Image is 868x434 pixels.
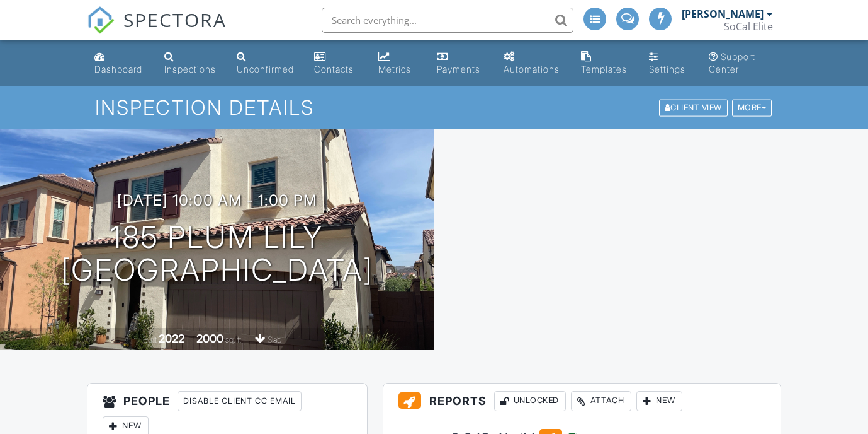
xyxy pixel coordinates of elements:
[89,45,149,81] a: Dashboard
[649,64,685,74] div: Settings
[378,64,411,74] div: Metrics
[576,45,634,81] a: Templates
[437,64,480,74] div: Payments
[373,45,422,81] a: Metrics
[232,45,299,81] a: Unconfirmed
[225,335,243,344] span: sq. ft.
[87,17,227,44] a: SPECTORA
[164,64,216,74] div: Inspections
[724,20,773,33] div: SoCal Elite
[644,45,693,81] a: Settings
[682,8,764,20] div: [PERSON_NAME]
[237,64,294,74] div: Unconfirmed
[159,45,222,81] a: Inspections
[61,221,373,288] h1: 185 Plum Lily [GEOGRAPHIC_DATA]
[499,45,566,81] a: Automations (Advanced)
[95,97,774,119] h1: Inspection Details
[196,332,223,345] div: 2000
[314,64,354,74] div: Contacts
[494,391,566,411] div: Unlocked
[178,391,302,411] div: Disable Client CC Email
[383,384,781,419] h3: Reports
[709,51,755,74] div: Support Center
[159,332,184,345] div: 2022
[117,192,317,209] h3: [DATE] 10:00 am - 1:00 pm
[268,335,281,344] span: slab
[309,45,363,81] a: Contacts
[581,64,627,74] div: Templates
[432,45,488,81] a: Payments
[704,45,779,81] a: Support Center
[322,8,573,33] input: Search everything...
[659,100,728,117] div: Client View
[732,100,772,117] div: More
[94,64,142,74] div: Dashboard
[658,102,731,112] a: Client View
[571,391,631,411] div: Attach
[504,64,560,74] div: Automations
[636,391,682,411] div: New
[123,6,227,33] span: SPECTORA
[143,335,157,344] span: Built
[87,6,115,34] img: The Best Home Inspection Software - Spectora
